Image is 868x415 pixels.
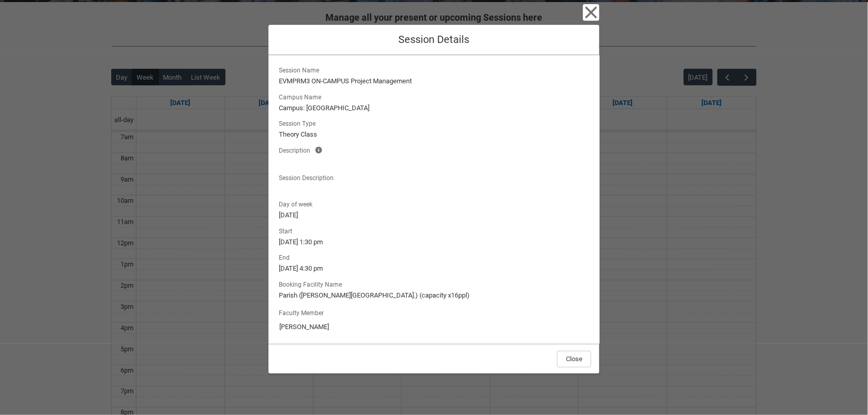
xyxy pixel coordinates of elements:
button: Close [583,4,600,21]
label: Faculty Member [279,306,328,318]
span: Session Type [279,117,320,128]
lightning-formatted-text: Campus: [GEOGRAPHIC_DATA] [279,103,589,113]
lightning-formatted-text: [DATE] 1:30 pm [279,237,589,247]
lightning-formatted-text: Theory Class [279,129,589,140]
lightning-formatted-text: Parish ([PERSON_NAME][GEOGRAPHIC_DATA].) (capacity x16ppl) [279,290,589,301]
span: Day of week [279,198,317,209]
span: Start [279,225,296,236]
span: Session Details [399,33,470,46]
button: Close [557,351,591,367]
lightning-formatted-text: [DATE] [279,210,589,220]
span: Session Name [279,64,323,75]
lightning-formatted-text: [DATE] 4:30 pm [279,263,589,274]
span: Description [279,144,315,155]
lightning-formatted-text: EVMPRM3 ON-CAMPUS Project Management [279,76,589,86]
span: Session Description [279,171,338,183]
span: Campus Name [279,91,325,102]
span: End [279,251,294,262]
span: Booking Facility Name [279,278,346,289]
